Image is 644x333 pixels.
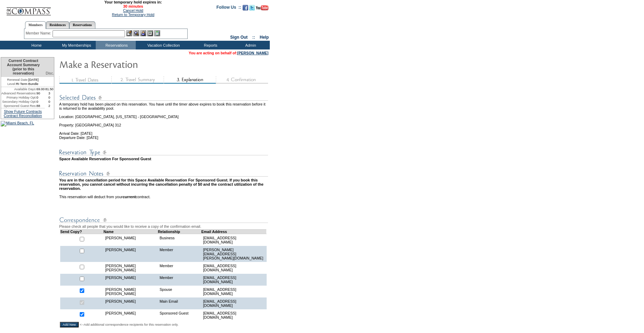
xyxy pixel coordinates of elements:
a: [PERSON_NAME] [237,51,268,55]
td: Spouse [158,286,201,297]
td: [EMAIL_ADDRESS][DOMAIN_NAME] [201,309,266,321]
b: current [123,195,136,199]
td: [DATE] [1,77,45,82]
img: step2_state3.gif [111,76,164,84]
td: [PERSON_NAME] [103,274,158,286]
img: Reservation Dates [59,93,268,102]
img: step1_state3.gif [59,76,111,84]
td: 81.50 [45,87,54,91]
span: Level: [7,82,16,86]
span: <--Add additional correspondence recipients for this reservation only. [80,323,179,327]
td: 69.00 [37,87,45,91]
a: Return to Temporary Hold [112,13,155,17]
td: Home [16,41,56,49]
span: 30 minutes [55,4,211,8]
td: Name [103,229,158,234]
img: Miami Beach, FL [1,121,34,126]
img: Compass Home [6,1,51,16]
td: Current Contract Account Summary (prior to this reservation) [1,57,45,77]
td: [EMAIL_ADDRESS][DOMAIN_NAME] [201,262,266,274]
td: [EMAIL_ADDRESS][DOMAIN_NAME] [201,274,266,286]
td: [EMAIL_ADDRESS][DOMAIN_NAME] [201,286,266,297]
span: Renewal Date: [7,78,28,82]
a: Follow us on Twitter [249,7,255,11]
div: Member Name: [26,30,53,36]
td: [EMAIL_ADDRESS][DOMAIN_NAME] [201,234,266,246]
a: Help [260,35,269,40]
img: Subscribe to our YouTube Channel [256,5,268,10]
a: Contract Reconciliation [4,114,42,118]
td: Relationship [158,229,201,234]
img: Reservation Type [59,148,268,157]
td: Sponsored Guest [158,309,201,321]
img: Impersonate [140,30,146,36]
td: My Memberships [56,41,96,49]
td: Available Days: [1,87,37,91]
input: Add New [60,322,79,327]
img: step4_state1.gif [216,76,268,84]
td: [PERSON_NAME] [103,297,158,309]
a: Reservations [69,21,95,29]
td: Send Copy? [60,229,104,234]
a: Cancel Hold [123,8,143,13]
td: Admin [230,41,270,49]
td: 0 [45,95,54,100]
a: Sign Out [230,35,248,40]
td: 90 [37,91,45,95]
td: RI Term Bundle [1,82,45,87]
img: Reservation Notes [59,169,268,178]
td: 0 [45,100,54,104]
td: 0 [37,100,45,104]
a: Show Future Contracts [4,109,42,114]
a: Subscribe to our YouTube Channel [256,7,268,11]
td: [PERSON_NAME] [PERSON_NAME] [103,262,158,274]
span: Disc. [46,71,54,75]
img: Reservations [147,30,153,36]
td: [PERSON_NAME] [103,234,158,246]
td: Main Email [158,297,201,309]
span: :: [252,35,255,40]
td: Member [158,274,201,286]
td: [PERSON_NAME] [103,246,158,262]
td: Reservations [96,41,136,49]
td: 0 [37,95,45,100]
td: Follow Us :: [217,4,241,13]
img: b_calculator.gif [154,30,160,36]
td: 88 [37,104,45,108]
td: Vacation Collection [136,41,190,49]
td: Sponsored Guest Res: [1,104,37,108]
td: Reports [190,41,230,49]
td: Location: [GEOGRAPHIC_DATA], [US_STATE] - [GEOGRAPHIC_DATA] [59,110,269,119]
td: A temporary hold has been placed on this reservation. You have until the timer above expires to b... [59,102,269,110]
td: You are in the cancellation period for this Space Available Reservation For Sponsored Guest. If y... [59,178,269,191]
td: 2 [45,104,54,108]
td: [PERSON_NAME] [PERSON_NAME] [103,286,158,297]
img: Become our fan on Facebook [243,5,248,10]
td: Departure Date: [DATE] [59,135,269,140]
td: Secondary Holiday Opt: [1,100,37,104]
td: This reservation will deduct from your contract. [59,195,269,199]
td: [PERSON_NAME][EMAIL_ADDRESS][PERSON_NAME][DOMAIN_NAME] [201,246,266,262]
span: Please check all people that you would like to receive a copy of the confirmation email. [59,224,201,229]
img: b_edit.gif [126,30,132,36]
img: step3_state2.gif [164,76,216,84]
td: Arrival Date: [DATE] [59,127,269,135]
td: [PERSON_NAME] [103,309,158,321]
td: [EMAIL_ADDRESS][DOMAIN_NAME] [201,297,266,309]
span: You are acting on behalf of: [189,51,268,55]
a: Become our fan on Facebook [243,7,248,11]
td: Advanced Reservations: [1,91,37,95]
img: Make Reservation [59,57,198,71]
a: Members [25,21,46,29]
td: 3 [45,91,54,95]
img: Follow us on Twitter [249,5,255,10]
img: View [133,30,139,36]
td: Member [158,246,201,262]
td: Space Available Reservation For Sponsored Guest [59,157,269,161]
td: Email Address [201,229,266,234]
td: Business [158,234,201,246]
td: Property: [GEOGRAPHIC_DATA] 312 [59,119,269,127]
td: Primary Holiday Opt: [1,95,37,100]
td: Member [158,262,201,274]
a: Residences [46,21,69,29]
